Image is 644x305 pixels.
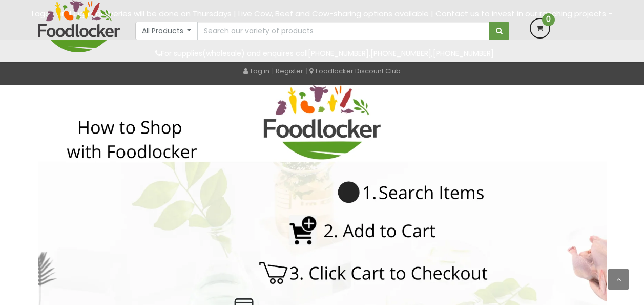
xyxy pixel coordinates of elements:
[272,66,274,76] span: |
[197,22,489,40] input: Search our variety of products
[135,22,198,40] button: All Products
[309,66,401,76] a: Foodlocker Discount Club
[243,66,269,76] a: Log in
[542,13,555,26] span: 0
[276,66,303,76] a: Register
[305,66,307,76] span: |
